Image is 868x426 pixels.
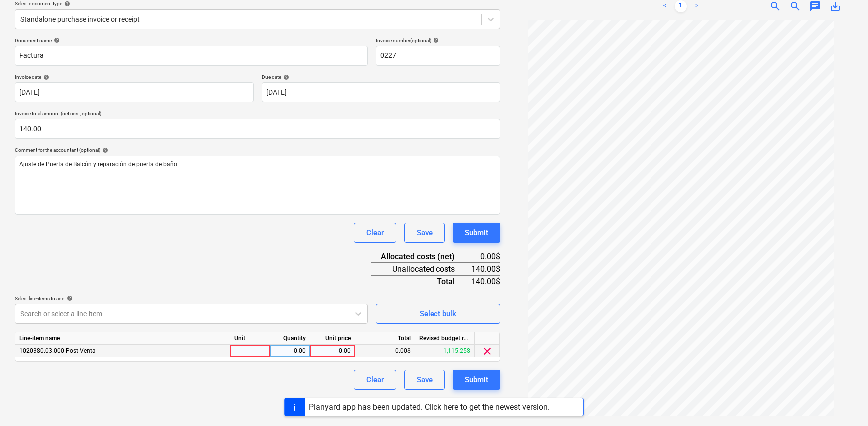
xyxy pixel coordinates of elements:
span: 1020380.03.000 Post Venta [19,347,96,354]
div: Unit [230,332,270,345]
span: help [52,37,60,43]
div: Select document type [15,0,500,7]
input: Invoice number [376,46,500,66]
div: Save [417,373,433,386]
button: Submit [453,370,500,390]
div: Submit [465,373,488,386]
div: Line-item name [15,332,230,345]
div: 140.00$ [471,275,500,287]
div: 0.00$ [471,251,500,263]
span: help [41,74,49,80]
div: 0.00 [274,345,306,357]
div: Revised budget remaining [415,332,475,345]
div: Submit [465,226,488,239]
div: 1,115.25$ [415,345,475,357]
span: help [65,295,73,301]
div: Total [371,275,471,287]
button: Clear [354,370,396,390]
button: Save [404,223,445,243]
p: Invoice total amount (net cost, optional) [15,110,500,119]
button: Save [404,370,445,390]
div: Invoice date [15,74,254,80]
div: Widget de chat [818,378,868,426]
div: Select bulk [420,307,456,320]
div: Unallocated costs [371,263,471,275]
div: Save [417,226,433,239]
input: Due date not specified [262,82,501,102]
div: Clear [366,226,384,239]
span: help [100,147,108,153]
button: Select bulk [376,304,500,324]
button: Clear [354,223,396,243]
span: help [281,74,289,80]
div: Clear [366,373,384,386]
div: Due date [262,74,501,80]
div: Select line-items to add [15,295,368,302]
iframe: Chat Widget [818,378,868,426]
input: Invoice date not specified [15,82,254,102]
div: Total [355,332,415,345]
span: help [62,1,70,7]
span: clear [481,345,493,357]
div: 0.00$ [355,345,415,357]
div: Allocated costs (net) [371,251,471,263]
div: Comment for the accountant (optional) [15,147,500,153]
span: help [431,37,439,43]
div: Quantity [270,332,310,345]
span: Ajuste de Puerta de Balcón y reparación de puerta de baño. [19,161,179,168]
div: 0.00 [314,345,351,357]
div: Document name [15,37,368,44]
div: 140.00$ [471,263,500,275]
button: Submit [453,223,500,243]
div: Invoice number (optional) [376,37,500,44]
input: Document name [15,46,368,66]
input: Invoice total amount (net cost, optional) [15,119,500,139]
div: Unit price [310,332,355,345]
div: Planyard app has been updated. Click here to get the newest version. [309,402,550,412]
